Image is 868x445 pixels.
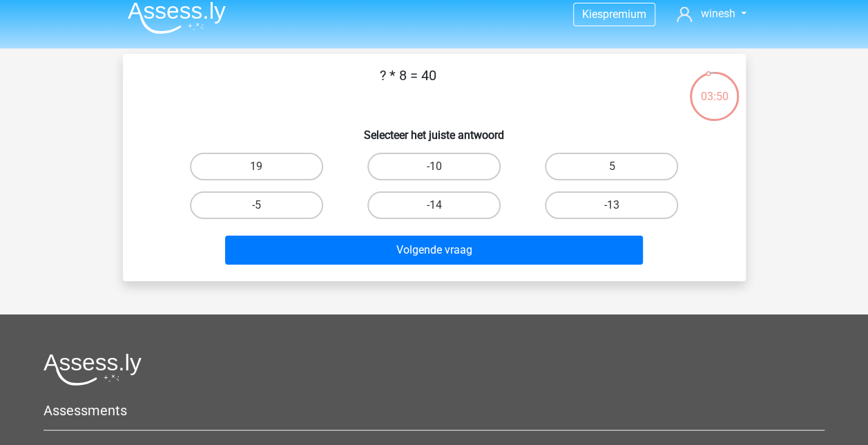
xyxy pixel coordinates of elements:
[44,353,142,386] img: Assessly logo
[190,191,323,219] label: -5
[574,5,655,23] a: Kiespremium
[44,402,824,419] h5: Assessments
[190,153,323,180] label: 19
[225,236,643,265] button: Volgende vraag
[545,191,678,219] label: -13
[367,191,501,219] label: -14
[145,65,672,106] p: ? * 8 = 40
[700,7,735,20] span: winesh
[145,117,724,142] h6: Selecteer het juiste antwoord
[671,6,751,22] a: winesh
[128,1,226,34] img: Assessly
[603,8,646,21] span: premium
[688,70,740,105] div: 03:50
[582,8,603,21] span: Kies
[367,153,501,180] label: -10
[545,153,678,180] label: 5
